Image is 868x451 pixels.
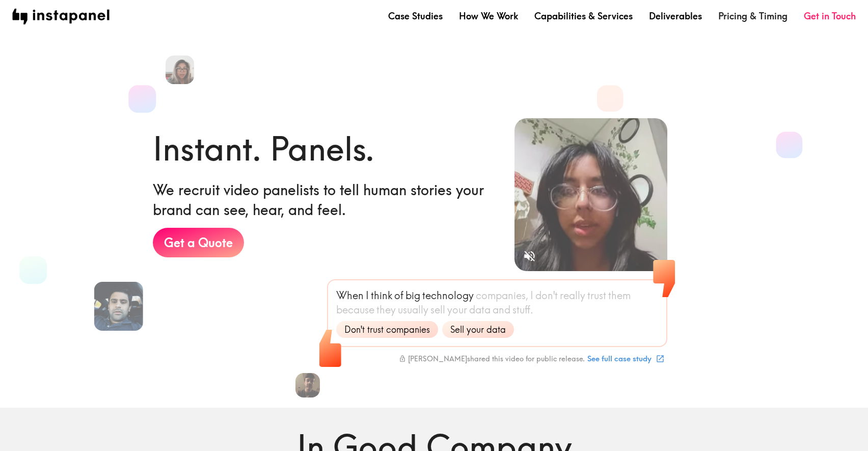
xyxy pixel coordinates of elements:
span: don't [535,288,558,303]
h6: We recruit video panelists to tell human stories your brand can see, hear, and feel. [153,180,498,220]
span: them [608,288,631,303]
span: because [336,303,374,317]
span: Don't trust companies [338,323,436,336]
h1: Instant. Panels. [153,126,374,172]
span: sell [430,303,445,317]
a: Pricing & Timing [718,10,788,22]
span: trust [587,288,606,303]
a: Get a Quote [153,228,244,257]
span: stuff. [512,303,533,317]
a: Get in Touch [804,10,856,22]
span: When [336,288,364,303]
span: companies, [476,288,528,303]
a: How We Work [459,10,518,22]
span: I [530,288,533,303]
span: usually [398,303,428,317]
span: data [469,303,491,317]
span: of [394,288,403,303]
span: I [366,288,369,303]
a: Case Studies [388,10,443,22]
img: Aileen [166,56,194,84]
span: really [560,288,585,303]
button: Sound is off [519,245,540,267]
span: big [405,288,420,303]
img: Spencer [295,373,320,397]
span: your [447,303,467,317]
img: Ronak [94,282,143,331]
span: Sell your data [444,323,512,336]
span: think [371,288,392,303]
a: Deliverables [649,10,702,22]
img: instapanel [12,9,110,24]
span: technology [422,288,474,303]
span: and [493,303,510,317]
div: [PERSON_NAME] shared this video for public release. [399,354,585,363]
a: See full case study [585,350,666,367]
span: they [376,303,396,317]
a: Capabilities & Services [534,10,633,22]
